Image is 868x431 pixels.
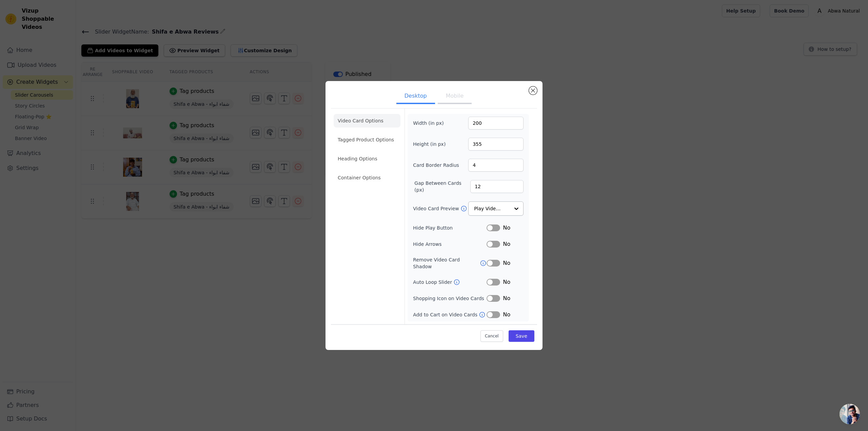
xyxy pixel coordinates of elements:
[438,89,472,104] button: Mobile
[503,311,510,319] span: No
[413,141,450,148] label: Height (in px)
[413,256,480,270] label: Remove Video Card Shadow
[413,205,460,212] label: Video Card Preview
[413,279,453,286] label: Auto Loop Slider
[503,240,510,248] span: No
[413,224,487,231] label: Hide Play Button
[480,330,503,342] button: Cancel
[413,120,450,126] label: Width (in px)
[413,241,487,248] label: Hide Arrows
[413,295,487,302] label: Shopping Icon on Video Cards
[503,259,510,267] span: No
[413,162,459,169] label: Card Border Radius
[840,404,860,424] div: Open chat
[503,224,510,232] span: No
[503,294,510,302] span: No
[529,86,537,95] button: Close modal
[334,133,400,146] li: Tagged Product Options
[334,152,400,165] li: Heading Options
[334,114,400,128] li: Video Card Options
[413,311,479,318] label: Add to Cart on Video Cards
[334,171,400,184] li: Container Options
[503,278,510,286] span: No
[509,330,534,342] button: Save
[396,89,435,104] button: Desktop
[414,180,470,193] label: Gap Between Cards (px)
